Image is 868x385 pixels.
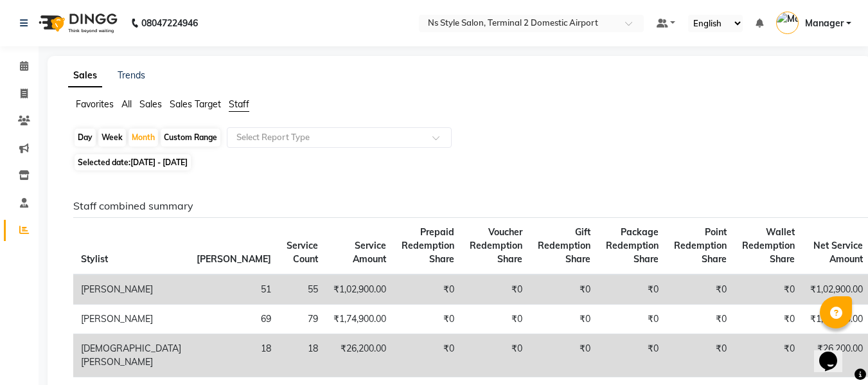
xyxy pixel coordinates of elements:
img: logo [33,5,121,41]
span: Stylist [81,253,108,265]
td: ₹0 [530,305,598,334]
td: ₹0 [666,305,734,334]
td: ₹0 [598,305,666,334]
span: Point Redemption Share [674,226,727,265]
td: 18 [189,334,279,377]
span: Service Count [287,240,318,265]
td: ₹1,74,900.00 [326,305,394,334]
div: Week [98,129,126,147]
td: ₹0 [394,334,462,377]
td: ₹0 [734,274,802,305]
td: ₹0 [598,274,666,305]
iframe: chat widget [814,334,855,372]
td: 79 [279,305,326,334]
td: 69 [189,305,279,334]
td: ₹0 [462,334,530,377]
span: Sales Target [170,98,221,110]
div: Custom Range [161,129,220,147]
td: ₹0 [394,274,462,305]
td: [PERSON_NAME] [73,274,189,305]
td: 18 [279,334,326,377]
span: Staff [229,98,249,110]
b: 08047224946 [141,5,198,41]
span: Gift Redemption Share [538,226,590,265]
td: 51 [189,274,279,305]
span: Wallet Redemption Share [742,226,795,265]
td: ₹0 [530,334,598,377]
a: Trends [118,69,145,81]
td: ₹0 [530,274,598,305]
td: ₹0 [394,305,462,334]
td: 55 [279,274,326,305]
span: Package Redemption Share [606,226,659,265]
td: ₹0 [462,274,530,305]
div: Month [128,129,158,147]
span: Sales [139,98,162,110]
td: [PERSON_NAME] [73,305,189,334]
div: Day [75,129,96,147]
span: Manager [805,17,844,30]
td: ₹0 [462,305,530,334]
td: ₹0 [734,334,802,377]
td: ₹0 [598,334,666,377]
td: ₹1,02,900.00 [326,274,394,305]
span: All [121,98,132,110]
td: ₹26,200.00 [326,334,394,377]
span: Favorites [76,98,114,110]
td: [DEMOGRAPHIC_DATA][PERSON_NAME] [73,334,189,377]
span: Selected date: [75,154,191,170]
span: [PERSON_NAME] [197,253,271,265]
span: Voucher Redemption Share [470,226,522,265]
span: Net Service Amount [813,240,863,265]
td: ₹0 [734,305,802,334]
a: Sales [68,64,102,87]
span: Prepaid Redemption Share [402,226,454,265]
img: Manager [776,12,799,34]
span: [DATE] - [DATE] [130,157,188,167]
span: Service Amount [353,240,386,265]
td: ₹0 [666,334,734,377]
h6: Staff combined summary [73,200,840,212]
td: ₹0 [666,274,734,305]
